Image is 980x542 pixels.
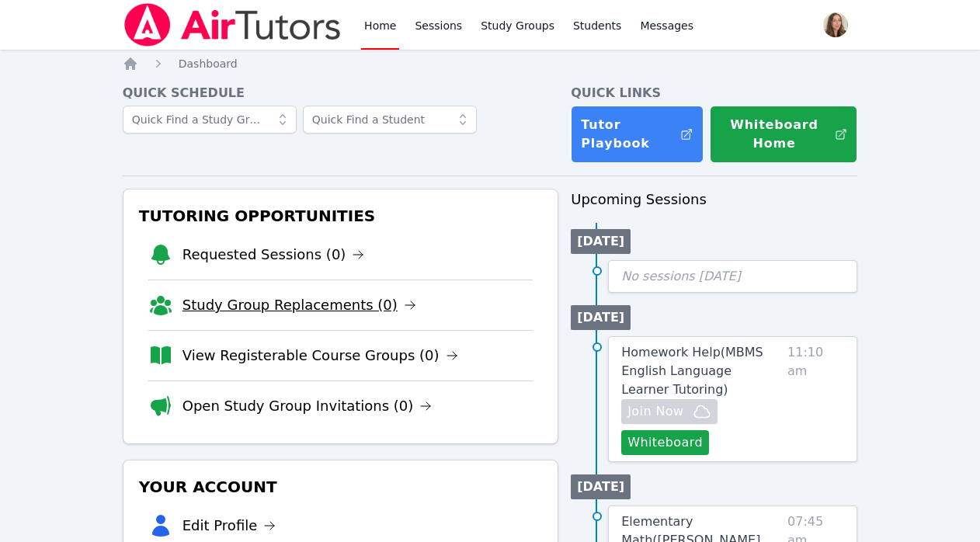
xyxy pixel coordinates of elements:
[182,244,365,266] a: Requested Sessions (0)
[621,399,718,424] button: Join Now
[571,305,631,330] li: [DATE]
[123,56,858,71] nav: Breadcrumb
[123,84,559,102] h4: Quick Schedule
[621,343,781,399] a: Homework Help(MBMS English Language Learner Tutoring)
[627,402,683,421] span: Join Now
[182,515,276,537] a: Edit Profile
[571,229,631,254] li: [DATE]
[571,474,631,499] li: [DATE]
[179,56,238,71] a: Dashboard
[571,106,704,163] a: Tutor Playbook
[710,106,857,163] button: Whiteboard Home
[136,202,546,230] h3: Tutoring Opportunities
[182,395,433,417] a: Open Study Group Invitations (0)
[621,345,763,397] span: Homework Help ( MBMS English Language Learner Tutoring )
[179,57,238,70] span: Dashboard
[182,345,458,367] a: View Registerable Course Groups (0)
[571,84,857,102] h4: Quick Links
[123,106,297,134] input: Quick Find a Study Group
[136,473,546,501] h3: Your Account
[787,343,844,455] span: 11:10 am
[123,3,342,47] img: Air Tutors
[571,189,857,210] h3: Upcoming Sessions
[303,106,477,134] input: Quick Find a Student
[621,269,741,283] span: No sessions [DATE]
[621,430,709,455] button: Whiteboard
[182,294,416,316] a: Study Group Replacements (0)
[640,18,693,33] span: Messages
